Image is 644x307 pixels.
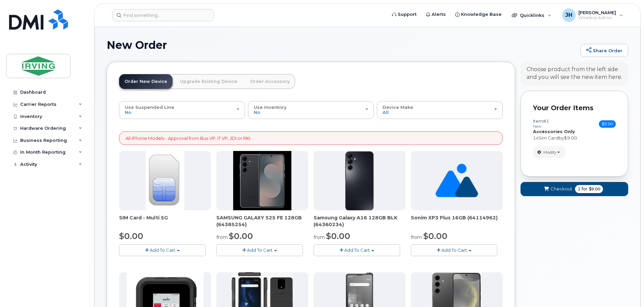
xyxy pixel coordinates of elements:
span: $9.00 [589,186,600,192]
span: Use Inventory [254,104,287,110]
span: $0.00 [326,231,350,241]
span: $9.00 [564,135,577,141]
button: Device Make All [377,101,503,119]
button: Add To Cart [314,244,400,256]
img: image-20250915-182548.jpg [233,151,291,210]
span: Add To Cart [247,247,273,253]
span: #1 [543,118,549,124]
img: no_image_found-2caef05468ed5679b831cfe6fc140e25e0c280774317ffc20a367ab7fd17291e.png [435,151,478,210]
img: 00D627D4-43E9-49B7-A367-2C99342E128C.jpg [146,151,184,210]
span: Add To Cart [344,247,370,253]
span: $0.00 [229,231,253,241]
span: Use Suspended Line [125,104,174,110]
div: SIM Card - Multi 5G [119,214,211,228]
p: All iPhone Models - Approval from Bus VP, IT VP, JDI or RKI [126,135,250,142]
button: Use Suspended Line No [119,101,245,119]
div: SAMSUNG GALAXY S25 FE 128GB (64385254) [216,214,308,228]
p: Your Order Items [533,103,616,113]
small: from [216,234,228,240]
strong: Accessories Only [533,129,575,134]
span: Modify [543,149,557,155]
span: Add To Cart [150,247,175,253]
button: Add To Cart [119,244,206,256]
h1: New Order [107,39,577,51]
div: Samsung Galaxy A16 128GB BLK (64360234) [314,214,405,228]
button: Modify [533,146,566,158]
span: All [383,110,389,115]
span: $9.00 [599,120,616,128]
a: Upgrade Existing Device [175,74,243,89]
span: for [580,186,589,192]
span: Checkout [550,186,572,192]
img: A16_-_JDI.png [345,151,374,210]
a: Order Accessory [245,74,295,89]
span: 1 [533,135,536,141]
span: No [254,110,260,115]
button: Add To Cart [216,244,303,256]
small: new [533,124,541,129]
a: Order New Device [119,74,173,89]
small: from [314,234,325,240]
a: Share Order [580,44,628,57]
span: $0.00 [119,231,143,241]
button: Add To Cart [411,244,497,256]
button: Checkout 1 for $9.00 [521,182,628,196]
button: Use Inventory No [248,101,374,119]
div: Sonim XP3 Plus 16GB (64114962) [411,214,503,228]
span: No [125,110,131,115]
small: from [411,234,422,240]
span: $0.00 [423,231,448,241]
span: Sim Card [538,135,559,141]
div: x by [533,135,616,141]
span: Device Make [383,104,413,110]
div: Choose product from the left side and you will see the new item here. [527,66,622,81]
h3: Item [533,119,549,128]
span: 1 [578,186,580,192]
span: Add To Cart [441,247,467,253]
